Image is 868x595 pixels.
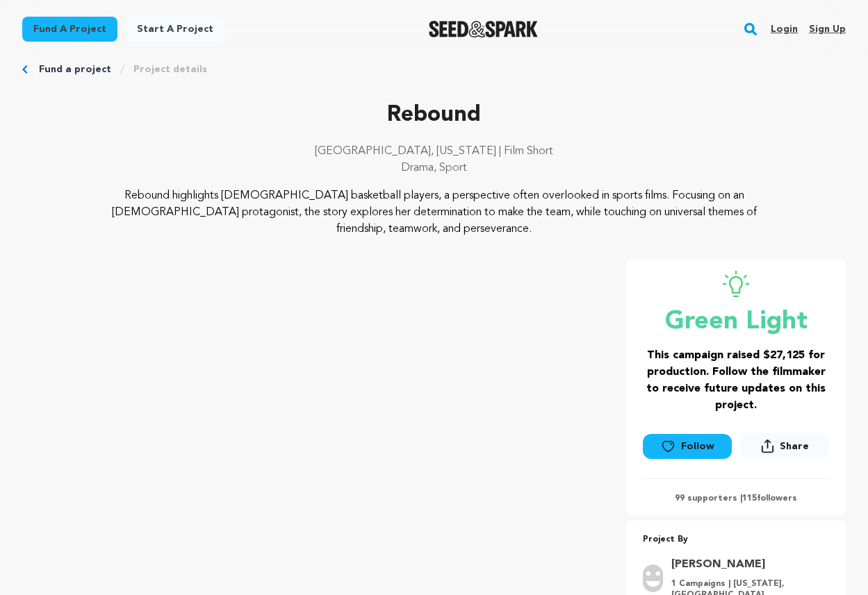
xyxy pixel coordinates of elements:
a: Start a project [126,17,224,42]
p: Green Light [643,308,829,336]
a: Login [771,18,798,40]
p: Project By [643,532,829,548]
div: Breadcrumb [22,62,846,76]
a: Fund a project [22,17,117,42]
p: Rebound highlights [DEMOGRAPHIC_DATA] basketball players, a perspective often overlooked in sport... [105,187,764,237]
span: Share [740,433,829,464]
a: Fund a project [39,62,111,76]
p: 99 supporters | followers [643,493,829,504]
p: Drama, Sport [22,160,846,176]
p: Rebound [22,99,846,132]
img: user.png [643,564,663,592]
a: Project details [133,62,207,76]
span: 115 [742,494,757,503]
p: [GEOGRAPHIC_DATA], [US_STATE] | Film Short [22,143,846,160]
a: Seed&Spark Homepage [429,21,538,37]
span: Share [780,439,809,453]
a: Goto Anna O'Donnell profile [671,556,821,573]
a: Follow [643,434,732,459]
a: Sign up [809,18,846,40]
img: Seed&Spark Logo Dark Mode [429,21,538,37]
button: Share [740,433,829,459]
h3: This campaign raised $27,125 for production. Follow the filmmaker to receive future updates on th... [643,347,829,414]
